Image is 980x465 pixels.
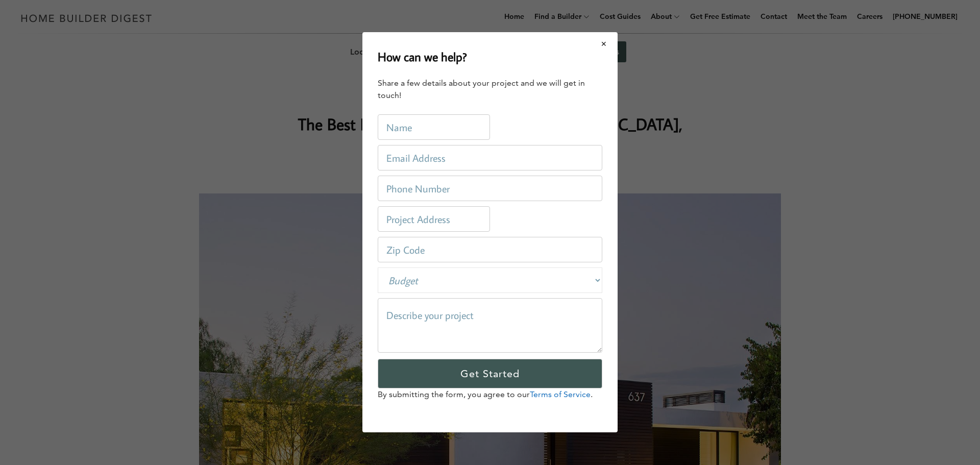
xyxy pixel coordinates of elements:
[378,207,490,232] input: Project Address
[378,389,602,401] p: By submitting the form, you agree to our .
[591,33,618,55] button: Close modal
[378,359,602,389] input: Get Started
[378,145,602,171] input: Email Address
[378,237,602,263] input: Zip Code
[378,176,602,202] input: Phone Number
[378,78,602,102] div: Share a few details about your project and we will get in touch!
[378,47,467,66] h2: How can we help?
[378,115,490,140] input: Name
[530,390,591,400] a: Terms of Service
[929,414,968,453] iframe: Drift Widget Chat Controller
